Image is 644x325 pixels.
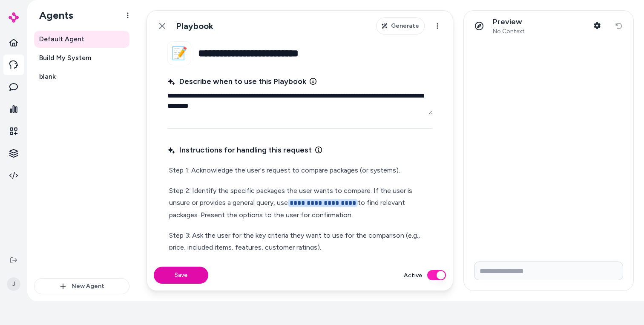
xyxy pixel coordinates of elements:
span: Default Agent [39,34,84,44]
span: blank [39,72,56,82]
input: Write your prompt here [474,262,623,280]
span: No Context [493,28,525,35]
button: 📝 [167,41,191,65]
span: J [7,277,20,291]
span: Generate [391,22,419,30]
p: Step 2: Identify the specific packages the user wants to compare. If the user is unsure or provid... [169,185,431,221]
img: alby Logo [9,12,19,23]
a: Build My System [34,49,129,66]
h1: Playbook [176,21,213,32]
h1: Agents [32,9,73,22]
span: Build My System [39,53,91,63]
button: J [5,270,22,298]
p: Preview [493,17,525,27]
span: Describe when to use this Playbook [167,75,306,87]
label: Active [404,271,422,280]
button: Save [154,267,208,284]
p: Step 3: Ask the user for the key criteria they want to use for the comparison (e.g., price, inclu... [169,230,431,253]
button: Generate [376,17,425,35]
a: Default Agent [34,31,129,48]
button: New Agent [34,278,129,294]
a: blank [34,68,129,85]
p: Step 1: Acknowledge the user's request to compare packages (or systems). [169,164,431,176]
span: Instructions for handling this request [167,144,312,156]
